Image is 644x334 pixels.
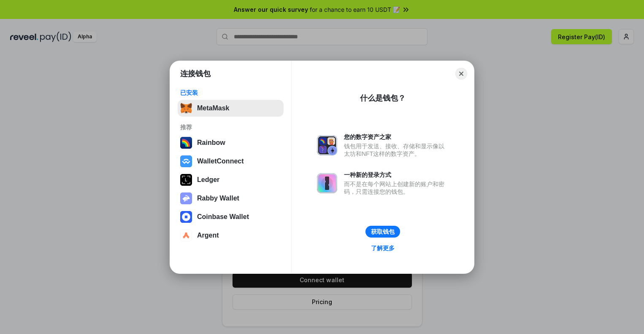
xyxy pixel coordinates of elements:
div: 获取钱包 [371,228,395,235]
div: Ledger [197,176,219,184]
div: Coinbase Wallet [197,213,249,221]
button: Ledger [178,171,284,188]
button: MetaMask [178,100,284,117]
img: svg+xml,%3Csvg%20width%3D%2228%22%20height%3D%2228%22%20viewBox%3D%220%200%2028%2028%22%20fill%3D... [180,155,192,167]
button: Coinbase Wallet [178,208,284,225]
img: svg+xml,%3Csvg%20xmlns%3D%22http%3A%2F%2Fwww.w3.org%2F2000%2Fsvg%22%20fill%3D%22none%22%20viewBox... [317,135,337,155]
div: Argent [197,232,219,239]
a: 了解更多 [366,243,400,254]
div: 什么是钱包？ [360,93,406,103]
div: MetaMask [197,104,229,112]
button: Rainbow [178,134,284,151]
img: svg+xml,%3Csvg%20width%3D%2228%22%20height%3D%2228%22%20viewBox%3D%220%200%2028%2028%22%20fill%3D... [180,230,192,241]
div: 您的数字资产之家 [344,133,449,141]
button: WalletConnect [178,153,284,170]
img: svg+xml,%3Csvg%20width%3D%22120%22%20height%3D%22120%22%20viewBox%3D%220%200%20120%20120%22%20fil... [180,137,192,149]
div: 钱包用于发送、接收、存储和显示像以太坊和NFT这样的数字资产。 [344,142,449,158]
h1: 连接钱包 [180,69,211,79]
img: svg+xml,%3Csvg%20fill%3D%22none%22%20height%3D%2233%22%20viewBox%3D%220%200%2035%2033%22%20width%... [180,102,192,114]
div: 推荐 [180,123,281,131]
div: 一种新的登录方式 [344,171,449,179]
button: Argent [178,227,284,244]
div: 了解更多 [371,244,395,252]
img: svg+xml,%3Csvg%20xmlns%3D%22http%3A%2F%2Fwww.w3.org%2F2000%2Fsvg%22%20width%3D%2228%22%20height%3... [180,174,192,186]
div: WalletConnect [197,158,244,165]
img: svg+xml,%3Csvg%20width%3D%2228%22%20height%3D%2228%22%20viewBox%3D%220%200%2028%2028%22%20fill%3D... [180,211,192,223]
img: svg+xml,%3Csvg%20xmlns%3D%22http%3A%2F%2Fwww.w3.org%2F2000%2Fsvg%22%20fill%3D%22none%22%20viewBox... [317,173,337,193]
div: 已安装 [180,89,281,96]
div: 而不是在每个网站上创建新的账户和密码，只需连接您的钱包。 [344,180,449,195]
div: Rainbow [197,139,225,147]
div: Rabby Wallet [197,195,239,202]
img: svg+xml,%3Csvg%20xmlns%3D%22http%3A%2F%2Fwww.w3.org%2F2000%2Fsvg%22%20fill%3D%22none%22%20viewBox... [180,192,192,204]
button: Close [455,68,467,80]
button: Rabby Wallet [178,190,284,207]
button: 获取钱包 [365,226,400,238]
